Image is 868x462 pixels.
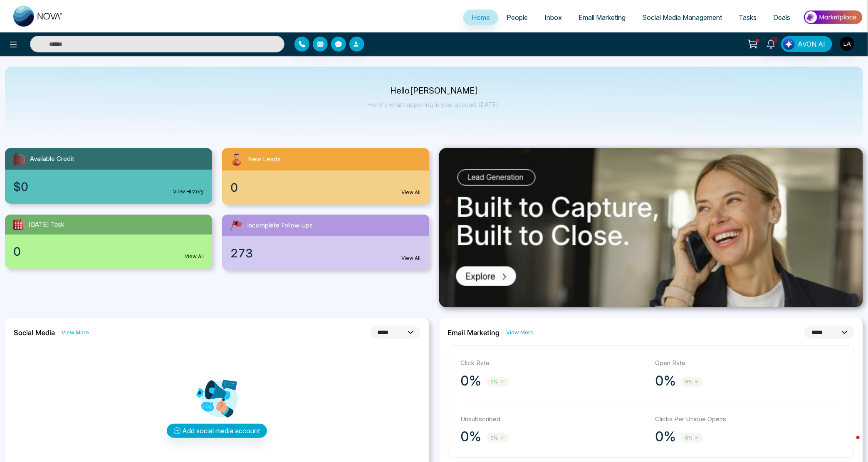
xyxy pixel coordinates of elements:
span: 0% [681,377,703,387]
img: availableCredit.svg [12,151,27,166]
a: People [498,10,536,25]
img: followUps.svg [229,218,244,233]
p: Here's what happening in your account [DATE]. [368,101,500,108]
p: 0% [655,428,676,445]
p: 0% [655,373,676,389]
p: 0% [461,428,482,445]
span: Tasks [739,13,757,22]
p: Clicks Per Unique Opens [655,415,841,424]
p: Hello [PERSON_NAME] [368,87,500,94]
span: 0 [13,243,21,260]
span: Home [472,13,490,22]
a: Incomplete Follow Ups273View All [217,215,434,270]
h2: Email Marketing [448,329,500,337]
span: New Leads [248,155,281,164]
a: Email Marketing [570,10,634,25]
a: Home [463,10,498,25]
button: AVON AI [781,36,832,52]
a: Inbox [536,10,570,25]
img: Analytics png [196,378,238,420]
span: 0% [487,377,509,387]
a: View History [173,188,204,195]
span: AVON AI [798,39,825,49]
span: Email Marketing [579,13,626,22]
p: Click Rate [461,358,647,368]
span: [DATE] Task [28,220,64,230]
span: Available Credit [30,154,74,164]
span: Deals [773,13,790,22]
a: Deals [765,10,799,25]
span: $0 [13,178,28,195]
p: 0% [461,373,482,389]
p: Open Rate [655,358,841,368]
img: newLeads.svg [229,151,245,167]
a: Social Media Management [634,10,730,25]
img: Nova CRM Logo [13,6,63,27]
a: Tasks [730,10,765,25]
button: Add social media account [167,424,267,438]
span: 0 [230,179,238,196]
span: People [507,13,528,22]
p: Unsubscribed [461,415,647,424]
span: Incomplete Follow Ups [247,221,313,230]
span: Social Media Management [642,13,722,22]
img: todayTask.svg [12,218,25,231]
a: New Leads0View All [217,148,434,205]
a: View All [185,253,204,260]
a: 10+ [761,36,781,51]
h2: Social Media [14,329,55,337]
img: User Avatar [840,37,854,51]
a: View More [507,329,534,336]
span: 273 [230,245,253,262]
span: Inbox [544,13,562,22]
img: Lead Flow [783,38,795,50]
a: View More [62,329,89,336]
img: . [439,148,863,308]
a: View All [402,254,421,262]
span: 0% [681,433,703,443]
img: Market-place.gif [803,8,863,27]
iframe: Intercom live chat [840,434,860,454]
span: 0% [487,433,509,443]
a: View All [402,189,421,196]
span: 10+ [771,36,779,44]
